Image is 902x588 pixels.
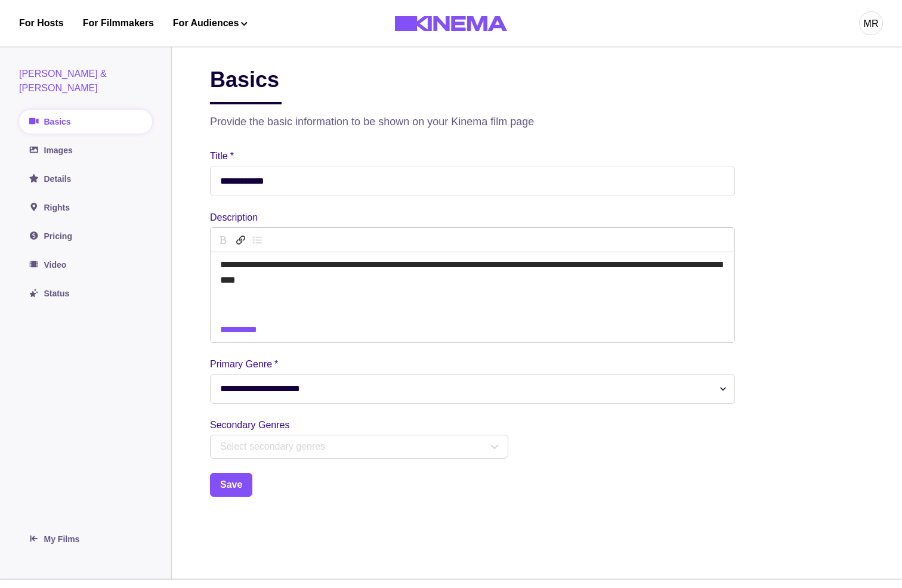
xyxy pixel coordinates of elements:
a: For Filmmakers [83,16,154,30]
h2: Basics [210,67,282,104]
a: Images [19,138,152,162]
a: Basics [19,110,152,134]
a: My Films [19,527,152,551]
label: Secondary Genres [210,418,728,432]
label: Description [210,211,735,225]
button: For Audiences [173,16,248,30]
a: Status [19,281,152,305]
label: Title [210,149,728,163]
a: Details [19,167,152,191]
p: [PERSON_NAME] & [PERSON_NAME] [19,67,152,95]
div: Select secondary genres [220,440,487,454]
div: MR [864,17,879,31]
a: Pricing [19,224,152,248]
p: Provide the basic information to be shown on your Kinema film page [210,114,735,130]
a: For Hosts [19,16,64,30]
label: Primary Genre [210,357,728,372]
a: Rights [19,196,152,219]
a: Video [19,253,152,277]
button: Save [210,473,252,497]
